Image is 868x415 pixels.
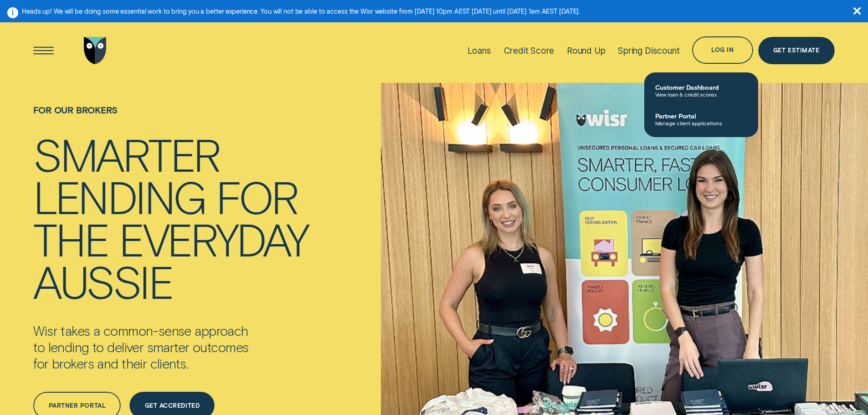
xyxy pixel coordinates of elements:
[119,217,308,260] div: everyday
[655,91,747,97] span: View loan & credit scores
[33,105,308,133] h1: For Our Brokers
[504,46,555,56] div: Credit Score
[618,46,679,56] div: Spring Discount
[84,37,107,64] img: Wisr
[467,20,491,81] a: Loans
[655,83,747,91] span: Customer Dashboard
[33,260,172,302] div: Aussie
[655,112,747,120] span: Partner Portal
[644,76,758,105] a: Customer DashboardView loan & credit scores
[467,46,491,56] div: Loans
[644,105,758,133] a: Partner PortalManage client applications
[33,175,205,217] div: lending
[758,37,835,64] a: Get Estimate
[33,323,297,372] p: Wisr takes a common-sense approach to lending to deliver smarter outcomes for brokers and their c...
[504,20,555,81] a: Credit Score
[82,20,109,81] a: Go to home page
[618,20,679,81] a: Spring Discount
[567,20,606,81] a: Round Up
[567,46,606,56] div: Round Up
[33,133,308,302] h4: Smarter lending for the everyday Aussie
[33,133,220,175] div: Smarter
[30,37,57,64] button: Open Menu
[216,175,298,217] div: for
[33,217,108,260] div: the
[692,36,753,64] button: Log in
[655,120,747,126] span: Manage client applications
